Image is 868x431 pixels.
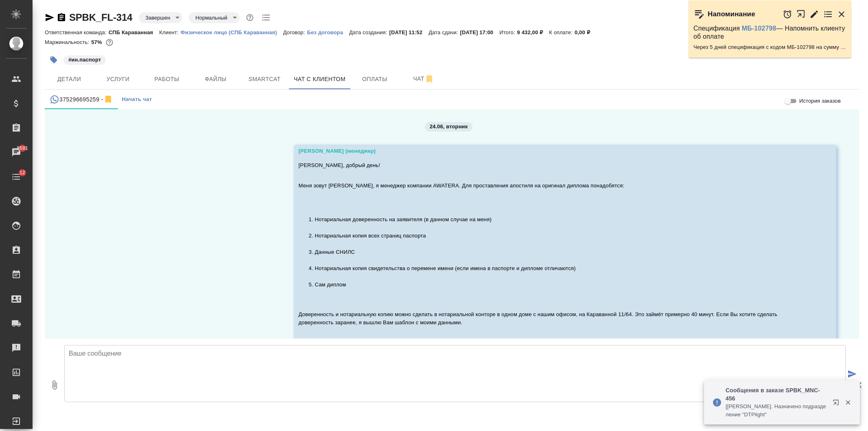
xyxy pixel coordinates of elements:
[315,248,808,256] li: Данные СНИЛС
[299,161,808,169] p: [PERSON_NAME], добрый день!
[783,9,792,19] button: Отложить
[15,169,30,177] span: 12
[823,9,833,19] button: Перейти в todo
[193,14,230,21] button: Нормальный
[299,182,808,190] p: Меня зовут [PERSON_NAME], я менеджер компании AWATERA. Для проставления апостиля на оригинал дипл...
[50,95,113,105] div: 375296695259 (Елена) - (undefined)
[294,74,345,84] span: Чат с клиентом
[2,167,31,187] a: 12
[430,123,468,131] p: 24.06, вторник
[429,29,460,35] p: Дата сдачи:
[159,29,180,35] p: Клиент:
[147,74,186,84] span: Работы
[103,95,113,104] svg: Отписаться
[181,29,283,35] p: Физическое лицо (СПБ Караванная)
[91,39,104,45] p: 57%
[828,394,847,414] button: Открыть в новой вкладке
[307,29,349,35] a: Без договора
[840,399,856,406] button: Закрыть
[143,14,173,21] button: Завершен
[693,43,846,51] p: Через 5 дней спецификация с кодом МБ-102798 на сумму 2640 RUB будет просрочена
[98,74,138,84] span: Услуги
[424,74,434,84] svg: Отписаться
[404,74,443,84] span: Чат
[50,74,89,84] span: Детали
[315,232,808,240] li: Нотариальная копия всех страниц паспорта
[12,144,33,152] span: 8591
[355,74,394,84] span: Оплаты
[45,39,91,45] p: Маржинальность:
[460,29,500,35] p: [DATE] 17:00
[349,29,389,35] p: Дата создания:
[315,264,808,273] li: Нотариальная копия свидетельства о перемене имени (если имена в паспорте и дипломе отличаются)
[549,29,575,35] p: К оплате:
[181,29,283,35] a: Физическое лицо (СПБ Караванная)
[708,10,755,18] p: Напоминание
[260,11,272,24] button: Todo
[139,12,182,23] div: Завершен
[796,5,806,23] button: Открыть в новой вкладке
[45,29,109,35] p: Ответственная команда:
[575,29,596,35] p: 0,00 ₽
[69,12,132,23] a: SPBK_FL-314
[45,90,859,109] div: simple tabs example
[63,56,107,63] span: ин.паспорт
[299,310,808,327] p: Доверенность и нотариальную копию можно сделать в нотариальной конторе в одном доме с нашим офисо...
[245,74,284,84] span: Smartcat
[299,147,808,155] div: [PERSON_NAME] (менеджер)
[189,12,239,23] div: Завершен
[315,215,808,224] li: Нотариальная доверенность на заявителя (в данном случае на меня)
[726,386,827,402] p: Сообщения в заказе SPBK_MNC-456
[499,29,517,35] p: Итого:
[2,142,31,163] a: 8591
[726,402,827,419] p: [[PERSON_NAME]. Назначено подразделение "DTPlight"
[104,37,115,48] button: 3416.62 RUB;
[693,24,846,41] p: Спецификация — Напомнить клиенту об оплате
[122,95,152,104] span: Начать чат
[799,97,841,105] span: История заказов
[307,29,349,35] p: Без договора
[389,29,429,35] p: [DATE] 11:52
[45,13,55,22] button: Скопировать ссылку для ЯМессенджера
[315,281,808,289] li: Сам диплом
[45,51,63,69] button: Добавить тэг
[68,56,101,64] p: #ин.паспорт
[109,29,160,35] p: СПБ Караванная
[283,29,307,35] p: Договор:
[118,90,156,109] button: Начать чат
[742,25,776,32] a: МБ-102798
[245,12,255,23] button: Доп статусы указывают на важность/срочность заказа
[809,9,819,19] button: Редактировать
[196,74,235,84] span: Файлы
[517,29,549,35] p: 9 432,00 ₽
[837,9,846,19] button: Закрыть
[57,13,66,22] button: Скопировать ссылку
